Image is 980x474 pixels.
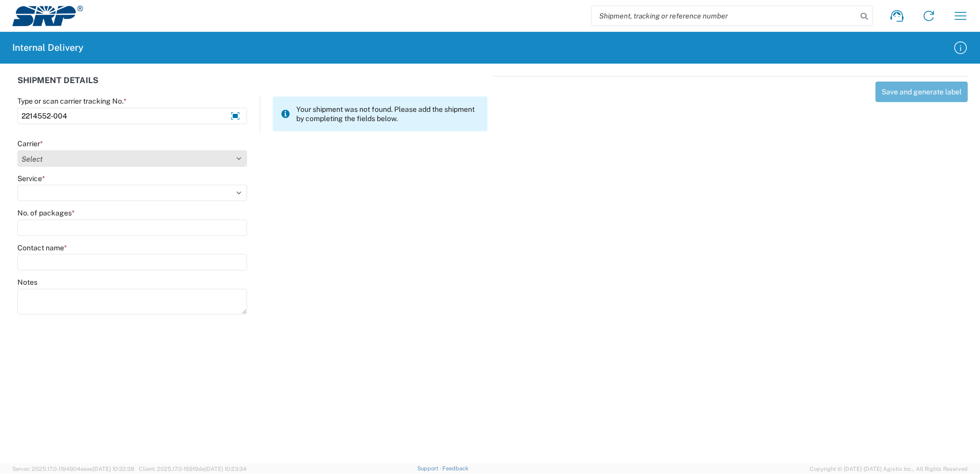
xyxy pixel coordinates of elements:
label: No. of packages [17,208,75,218]
h2: Internal Delivery [12,42,84,54]
span: Your shipment was not found. Please add the shipment by completing the fields below. [296,105,479,123]
span: [DATE] 10:23:34 [205,466,247,472]
label: Service [17,174,45,183]
a: Feedback [442,465,468,471]
img: srp [12,6,83,26]
span: [DATE] 10:32:38 [93,466,134,472]
label: Carrier [17,139,43,148]
input: Shipment, tracking or reference number [591,6,857,26]
a: Support [417,465,443,471]
label: Type or scan carrier tracking No. [17,96,127,106]
span: Server: 2025.17.0-1194904eeae [12,466,134,472]
div: SHIPMENT DETAILS [17,76,487,96]
span: Copyright © [DATE]-[DATE] Agistix Inc., All Rights Reserved [810,464,968,473]
span: Client: 2025.17.0-159f9de [139,466,247,472]
label: Notes [17,278,37,287]
label: Contact name [17,243,67,252]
